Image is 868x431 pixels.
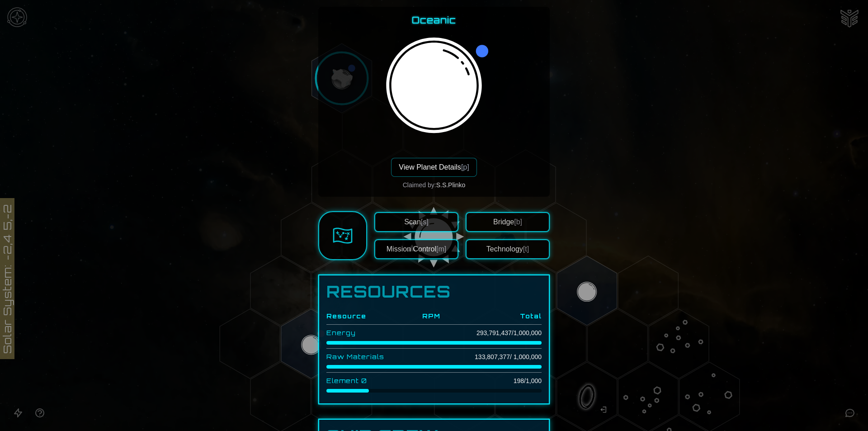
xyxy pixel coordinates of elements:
[514,218,522,226] span: [b]
[326,308,407,325] th: Resource
[374,239,458,259] button: Mission Control[m]
[404,218,428,226] span: Scan
[326,349,407,365] td: Raw Materials
[440,349,542,365] td: 133,807,377 / 1,000,000
[440,325,542,341] td: 293,791,437 / 1,000,000
[436,245,446,253] span: [m]
[326,283,542,301] h1: Resources
[391,158,476,177] button: View Planet Details[p]
[326,325,407,341] td: Energy
[403,180,466,189] div: Claimed by:
[440,373,542,389] td: 198 / 1,000
[374,212,458,232] button: Scan[s]
[377,34,491,147] img: Oceanic
[466,212,550,232] button: Bridge[b]
[461,163,469,171] span: [p]
[440,308,542,325] th: Total
[436,181,466,189] span: S.S.Plinko
[466,239,550,259] button: Technology[t]
[408,7,521,131] img: Programmer Guild
[333,226,353,246] img: Sector
[326,373,407,389] td: Element 0
[421,218,429,226] span: [s]
[523,245,529,253] span: [t]
[407,308,440,325] th: RPM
